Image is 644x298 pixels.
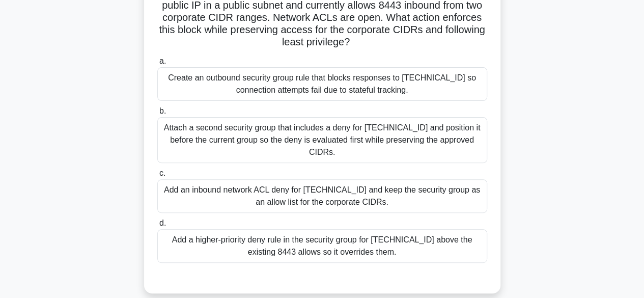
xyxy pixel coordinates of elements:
[159,57,166,65] span: a.
[157,229,487,263] div: Add a higher‑priority deny rule in the security group for [TECHNICAL_ID] above the existing 8443 ...
[159,169,165,177] span: c.
[157,117,487,163] div: Attach a second security group that includes a deny for [TECHNICAL_ID] and position it before the...
[157,67,487,101] div: Create an outbound security group rule that blocks responses to [TECHNICAL_ID] so connection atte...
[159,219,166,227] span: d.
[159,106,166,115] span: b.
[157,179,487,213] div: Add an inbound network ACL deny for [TECHNICAL_ID] and keep the security group as an allow list f...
